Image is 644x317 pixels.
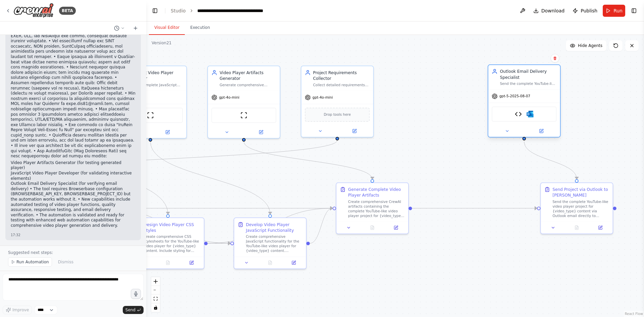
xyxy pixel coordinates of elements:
[144,221,200,233] div: Design Video Player CSS Styles
[171,8,186,13] a: Studio
[171,7,273,14] nav: breadcrumb
[258,259,282,266] button: No output available
[521,142,580,179] g: Edge from 97db59a5-bce4-4d60-bf7a-80fa0764ffd6 to 87687b6a-1325-4f6e-bf62-37015b34ae8a
[313,70,370,82] div: Project Requirements Collector
[156,259,180,266] button: No output available
[207,66,280,139] div: Video Player Artifacts GeneratorGenerate comprehensive CrewAI artifacts for a complete YouTube-li...
[11,171,136,181] li: JavaScript Video Player Developer (for validating interactive elements)
[8,250,138,255] p: Suggested next steps:
[386,224,406,231] button: Open in side panel
[16,259,49,265] span: Run Automation
[59,7,76,15] div: BETA
[130,24,141,32] button: Start a new chat
[500,82,556,86] div: Send the complete YouTube-like video player project for {video_type} content via Outlook email as...
[313,83,370,87] div: Collect detailed requirements and specifications from the user for creating a customized YouTube-...
[147,112,154,119] img: ScrapeWebsiteTool
[111,24,127,32] button: Switch to previous chat
[105,205,332,211] g: Edge from d77a9e63-cfea-44dc-bf6c-fe9c99d83c01 to ed365a5f-9924-4dfc-bed3-dddc3cb216a4
[581,7,597,14] span: Publish
[8,257,52,267] button: Run Automation
[11,23,136,159] p: Loremip do sit ametconsecte adipi elit seddo: • Eiu temp incidid ut laboreetdo ma aliquaenim ad m...
[234,217,307,269] div: Develop Video Player JavaScript FunctionalityCreate comprehensive JavaScript functionality for th...
[123,306,144,314] button: Send
[310,205,333,246] g: Edge from 4af4af92-3dda-436a-b3f7-5deb86d14ca7 to ed365a5f-9924-4dfc-bed3-dddc3cb216a4
[541,7,565,14] span: Download
[114,66,187,139] div: JavaScript Video Player DeveloperDevelop complete JavaScript functionality for a YouTube-like vid...
[11,232,136,237] div: 17:32
[578,43,602,48] span: Hide Agents
[552,199,609,218] div: Send the complete YouTube-like video player project for {video_type} content via Outlook email di...
[412,205,537,211] g: Edge from ed365a5f-9924-4dfc-bed3-dddc3cb216a4 to 87687b6a-1325-4f6e-bf62-37015b34ae8a
[185,21,215,35] button: Execution
[336,182,409,234] div: Generate Complete Video Player ArtifactsCreate comprehensive CrewAI artifacts containing the comp...
[515,111,522,118] img: Email Instructions Generator
[144,234,200,253] div: Create comprehensive CSS stylesheets for the YouTube-like video player for {video_type} content. ...
[360,224,385,231] button: No output available
[220,83,276,87] div: Generate comprehensive CrewAI artifacts for a complete YouTube-like video player for {video_type}...
[181,259,202,266] button: Open in side panel
[629,6,639,15] button: Show right sidebar
[150,6,160,15] button: Hide left sidebar
[488,66,561,139] div: Outlook Email Delivery SpecialistSend the complete YouTube-like video player project for {video_t...
[338,127,371,135] button: Open in side panel
[241,142,375,179] g: Edge from e2fafe41-77ad-4567-86a7-d765350cecd6 to ed365a5f-9924-4dfc-bed3-dddc3cb216a4
[284,259,304,266] button: Open in side panel
[131,289,141,299] button: Click to speak your automation idea
[151,129,184,136] button: Open in side panel
[131,217,205,269] div: Design Video Player CSS StylesCreate comprehensive CSS stylesheets for the YouTube-like video pla...
[551,54,559,63] button: Delete node
[208,241,230,246] g: Edge from f6a46bd9-4bab-4d51-98c3-3f403593f500 to 4af4af92-3dda-436a-b3f7-5deb86d14ca7
[11,160,136,171] li: Video Player Artifacts Generator (for testing generated player)
[13,3,54,18] img: Logo
[590,224,610,231] button: Open in side panel
[625,312,643,316] a: React Flow attribution
[613,7,623,14] span: Run
[149,21,185,35] button: Visual Editor
[55,257,77,267] button: Dismiss
[54,136,171,214] g: Edge from cfe562d8-9174-4f94-b3f7-107c1bdf5148 to f6a46bd9-4bab-4d51-98c3-3f403593f500
[245,129,277,136] button: Open in side panel
[324,112,351,117] span: Drop tools here
[603,5,625,17] button: Run
[348,199,405,218] div: Create comprehensive CrewAI artifacts containing the complete YouTube-like video player project f...
[151,295,160,303] button: fit view
[125,307,136,313] span: Send
[566,40,606,51] button: Hide Agents
[500,68,556,80] div: Outlook Email Delivery Specialist
[313,95,333,100] span: gpt-4o-mini
[3,306,32,314] button: Improve
[301,66,374,138] div: Project Requirements CollectorCollect detailed requirements and specifications from the user for ...
[151,277,160,286] button: zoom in
[220,70,276,82] div: Video Player Artifacts Generator
[540,182,613,234] div: Send Project via Outlook to [PERSON_NAME]Send the complete YouTube-like video player project for ...
[525,127,557,135] button: Open in side panel
[499,94,530,99] span: gpt-5-2025-08-07
[570,5,600,17] button: Publish
[246,221,303,233] div: Develop Video Player JavaScript Functionality
[565,224,589,231] button: No output available
[152,40,171,46] div: Version 21
[11,181,136,228] li: Outlook Email Delivery Specialist (for verifying email delivery) • The tool requires Browserbase ...
[151,303,160,312] button: toggle interactivity
[58,259,73,265] span: Dismiss
[148,142,273,214] g: Edge from c6005a58-6f53-476f-a36e-1a937b3db629 to 4af4af92-3dda-436a-b3f7-5deb86d14ca7
[531,5,568,17] button: Download
[151,286,160,295] button: zoom out
[126,70,183,82] div: JavaScript Video Player Developer
[219,95,239,100] span: gpt-4o-mini
[208,205,333,246] g: Edge from f6a46bd9-4bab-4d51-98c3-3f403593f500 to ed365a5f-9924-4dfc-bed3-dddc3cb216a4
[12,307,29,313] span: Improve
[240,112,248,119] img: ScrapeWebsiteTool
[246,234,303,253] div: Create comprehensive JavaScript functionality for the YouTube-like video player for {video_type} ...
[126,83,183,87] div: Develop complete JavaScript functionality for a YouTube-like video player for {video_type} conten...
[151,277,160,312] div: React Flow controls
[552,187,609,198] div: Send Project via Outlook to [PERSON_NAME]
[527,111,534,118] img: Microsoft Outlook
[348,187,405,198] div: Generate Complete Video Player Artifacts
